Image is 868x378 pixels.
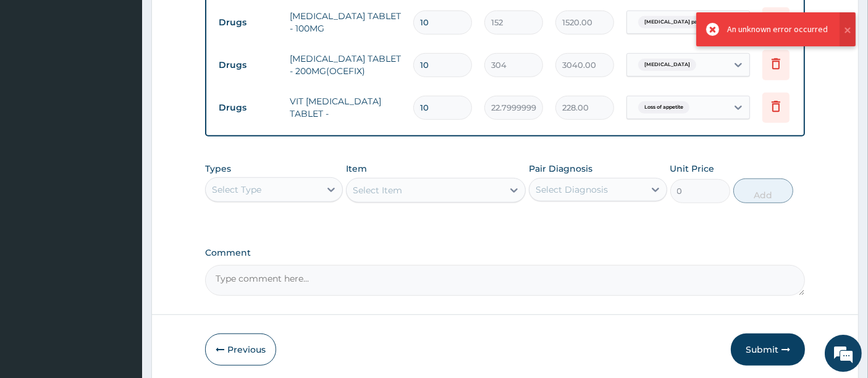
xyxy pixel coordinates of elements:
[212,183,261,196] div: Select Type
[529,162,592,175] label: Pair Diagnosis
[284,4,407,41] td: [MEDICAL_DATA] TABLET - 100MG
[64,69,208,85] div: Chat with us now
[205,164,231,174] label: Types
[72,111,171,236] span: We're online!
[536,183,608,196] div: Select Diagnosis
[346,162,367,175] label: Item
[213,11,284,34] td: Drugs
[727,23,828,36] div: An unknown error occurred
[213,54,284,77] td: Drugs
[284,46,407,83] td: [MEDICAL_DATA] TABLET - 200MG(OCEFIX)
[638,59,696,71] span: [MEDICAL_DATA]
[638,16,708,28] span: [MEDICAL_DATA] pain
[731,334,805,366] button: Submit
[23,62,50,93] img: d_794563401_company_1708531726252_794563401
[638,101,689,114] span: Loss of appetite
[670,162,715,175] label: Unit Price
[203,6,232,36] div: Minimize live chat window
[213,96,284,119] td: Drugs
[733,178,793,203] button: Add
[284,89,407,126] td: VIT [MEDICAL_DATA] TABLET -
[6,249,235,292] textarea: Type your message and hit 'Enter'
[205,248,806,258] label: Comment
[205,334,276,366] button: Previous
